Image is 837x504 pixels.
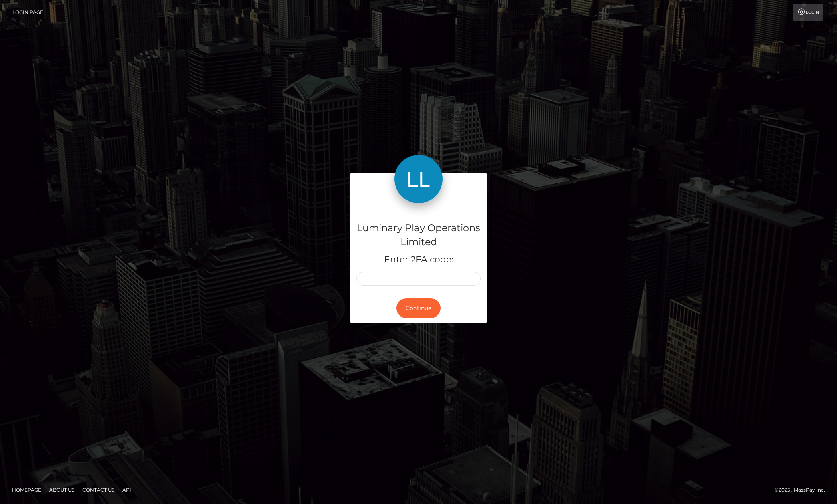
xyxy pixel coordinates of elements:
[12,4,43,21] a: Login Page
[79,484,118,496] a: Contact Us
[394,155,443,203] img: Luminary Play Operations Limited
[9,484,44,496] a: Homepage
[793,4,823,21] a: Login
[46,484,78,496] a: About Us
[119,484,134,496] a: API
[356,221,481,249] h4: Luminary Play Operations Limited
[775,486,831,494] div: © 2025 , MassPay Inc.
[396,298,441,318] button: Continue
[356,254,481,266] h5: Enter 2FA code:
